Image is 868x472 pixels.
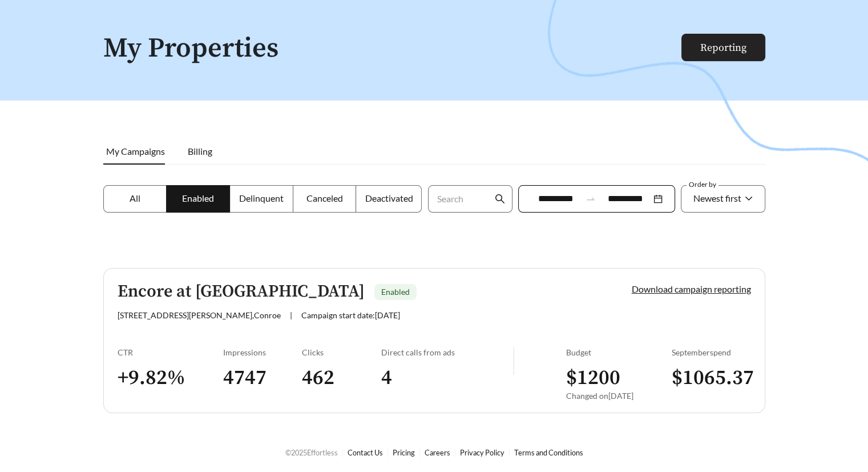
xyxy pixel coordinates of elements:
[302,365,381,391] h3: 462
[693,193,741,203] span: Newest first
[223,347,302,357] div: Impressions
[586,194,596,204] span: to
[381,287,410,297] span: Enabled
[103,268,765,413] a: Encore at [GEOGRAPHIC_DATA]Enabled[STREET_ADDRESS][PERSON_NAME],Conroe|Campaign start date:[DATE]...
[182,193,214,203] span: Enabled
[681,34,765,61] button: Reporting
[118,365,223,391] h3: + 9.82 %
[566,347,672,357] div: Budget
[381,365,513,391] h3: 4
[301,310,400,320] span: Campaign start date: [DATE]
[365,193,413,203] span: Deactivated
[700,41,746,54] a: Reporting
[672,347,751,357] div: September spend
[632,283,751,294] a: Download campaign reporting
[103,34,683,64] h1: My Properties
[381,347,513,357] div: Direct calls from ads
[239,193,284,203] span: Delinquent
[118,347,223,357] div: CTR
[495,194,505,204] span: search
[566,391,672,401] div: Changed on [DATE]
[672,365,751,391] h3: $ 1065.37
[513,347,514,375] img: line
[302,347,381,357] div: Clicks
[118,282,365,301] h5: Encore at [GEOGRAPHIC_DATA]
[306,193,343,203] span: Canceled
[118,310,281,320] span: [STREET_ADDRESS][PERSON_NAME] , Conroe
[130,193,140,203] span: All
[106,146,165,157] span: My Campaigns
[566,365,672,391] h3: $ 1200
[223,365,302,391] h3: 4747
[188,146,212,157] span: Billing
[290,310,292,320] span: |
[586,194,596,204] span: swap-right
